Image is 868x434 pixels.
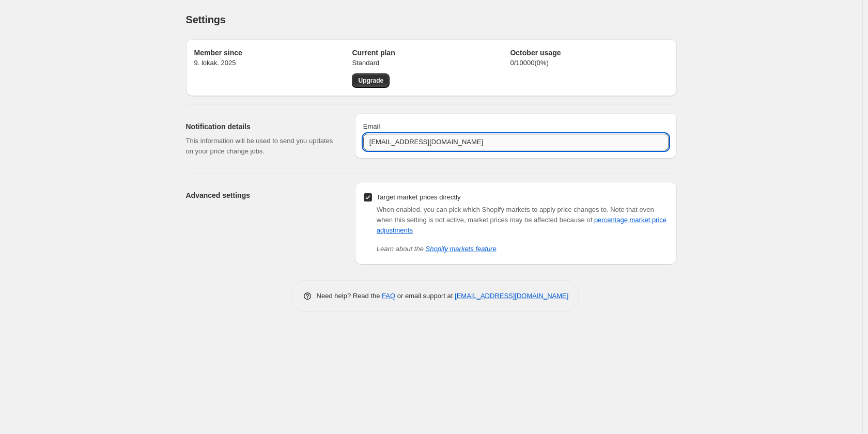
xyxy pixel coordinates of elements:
[186,190,338,200] h2: Advanced settings
[395,292,455,300] span: or email support at
[186,121,338,132] h2: Notification details
[510,58,668,68] p: 0 / 10000 ( 0 %)
[363,122,380,130] span: Email
[186,136,338,157] p: This information will be used to send you updates on your price change jobs.
[358,76,383,85] span: Upgrade
[382,292,395,300] a: FAQ
[186,14,226,25] span: Settings
[352,58,510,68] p: Standard
[377,193,461,201] span: Target market prices directly
[194,58,352,68] p: 9. lokak. 2025
[377,206,609,213] span: When enabled, you can pick which Shopify markets to apply price changes to.
[194,48,352,58] h2: Member since
[377,245,497,253] i: Learn about the
[426,245,497,253] a: Shopify markets feature
[317,292,382,300] span: Need help? Read the
[352,73,390,88] a: Upgrade
[352,48,510,58] h2: Current plan
[510,48,668,58] h2: October usage
[455,292,568,300] a: [EMAIL_ADDRESS][DOMAIN_NAME]
[377,206,667,234] span: Note that even when this setting is not active, market prices may be affected because of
